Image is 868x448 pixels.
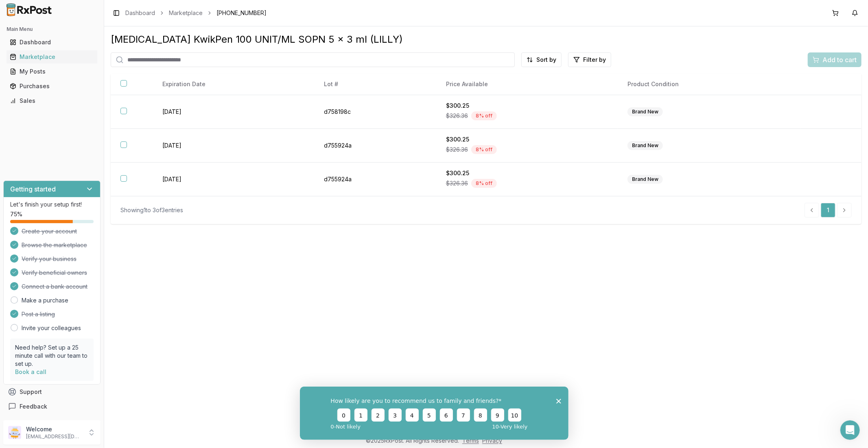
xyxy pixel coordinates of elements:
div: Sales [10,97,94,105]
a: My Posts [7,64,97,79]
p: Welcome [26,425,83,433]
td: d755924a [314,129,436,163]
div: Marketplace [10,53,94,61]
td: [DATE] [153,163,314,196]
a: Sales [7,94,97,108]
a: Invite your colleagues [22,324,81,332]
td: d758198c [314,95,436,129]
span: $326.36 [446,179,468,187]
nav: breadcrumb [125,9,267,17]
p: Need help? Set up a 25 minute call with our team to set up. [15,344,89,368]
iframe: Intercom live chat [840,420,860,440]
th: Price Available [436,74,618,95]
button: Sales [3,94,101,107]
button: Dashboard [3,36,101,49]
th: Expiration Date [153,74,314,95]
span: $326.36 [446,146,468,154]
iframe: Survey from RxPost [300,387,568,440]
div: Showing 1 to 3 of 3 entries [120,206,183,214]
span: Sort by [536,56,556,64]
span: Browse the marketplace [22,241,87,249]
th: Product Condition [618,74,800,95]
nav: pagination [805,203,852,217]
div: $300.25 [446,135,608,144]
div: 8 % off [471,145,497,154]
a: Privacy [482,437,502,444]
span: Verify your business [22,255,77,263]
h2: Main Menu [7,26,97,33]
div: $300.25 [446,102,608,110]
a: Marketplace [169,9,203,17]
button: Purchases [3,80,101,93]
div: $300.25 [446,169,608,177]
th: Lot # [314,74,436,95]
button: Marketplace [3,50,101,63]
h3: Getting started [10,184,56,194]
td: [DATE] [153,95,314,129]
span: 75 % [10,210,22,218]
button: Support [3,385,101,399]
a: Terms [462,437,479,444]
img: User avatar [8,426,21,439]
div: Brand New [627,175,663,184]
a: Book a call [15,368,46,375]
a: Dashboard [125,9,155,17]
td: d755924a [314,163,436,196]
p: Let's finish your setup first! [10,200,94,209]
span: Feedback [20,402,47,411]
a: Marketplace [7,50,97,64]
div: [MEDICAL_DATA] KwikPen 100 UNIT/ML SOPN 5 x 3 ml (LILLY) [111,33,861,46]
span: Post a listing [22,310,55,318]
a: 1 [821,203,835,217]
div: Brand New [627,141,663,150]
div: My Posts [10,67,94,76]
a: Purchases [7,79,97,94]
div: Purchases [10,82,94,90]
div: Dashboard [10,38,94,46]
div: 8 % off [471,179,497,188]
a: Dashboard [7,35,97,50]
button: Feedback [3,399,101,414]
img: RxPost Logo [3,3,55,16]
span: $326.36 [446,112,468,120]
td: [DATE] [153,129,314,163]
div: 8 % off [471,111,497,120]
span: Connect a bank account [22,283,87,291]
a: Make a purchase [22,296,68,304]
div: Brand New [627,107,663,116]
button: Sort by [521,52,562,67]
span: Verify beneficial owners [22,269,87,277]
button: My Posts [3,65,101,78]
span: Create your account [22,227,77,235]
span: Filter by [583,56,606,64]
span: [PHONE_NUMBER] [216,9,267,17]
button: Filter by [568,52,611,67]
p: [EMAIL_ADDRESS][DOMAIN_NAME] [26,433,83,440]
